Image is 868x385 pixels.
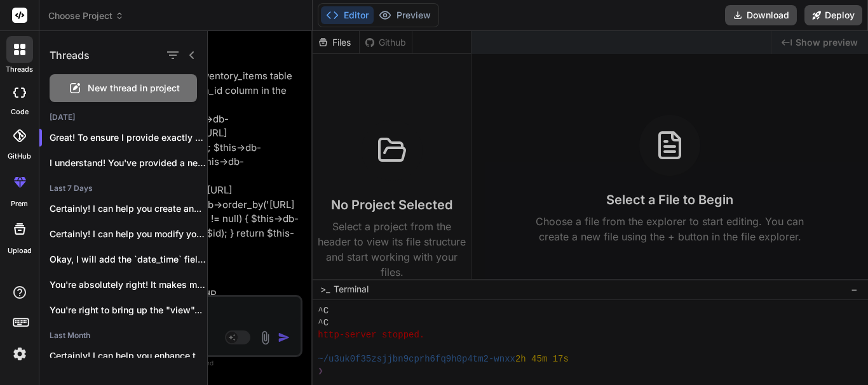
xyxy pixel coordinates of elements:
[50,304,207,316] p: You're right to bring up the "view"...
[11,107,29,117] label: code
[50,228,207,240] p: Certainly! I can help you modify your...
[6,64,33,75] label: threads
[50,48,90,63] h1: Threads
[374,6,436,24] button: Preview
[321,6,374,24] button: Editor
[8,151,31,162] label: GitHub
[11,199,28,209] label: prem
[48,10,124,22] span: Choose Project
[50,202,207,215] p: Certainly! I can help you create an...
[88,82,180,95] span: New thread in project
[50,349,207,362] p: Certainly! I can help you enhance the...
[8,245,32,256] label: Upload
[9,343,31,365] img: settings
[50,253,207,266] p: Okay, I will add the `date_time` field...
[804,5,862,25] button: Deploy
[50,278,207,291] p: You're absolutely right! It makes much more...
[39,112,207,122] h2: [DATE]
[725,5,797,25] button: Download
[50,157,207,169] p: I understand! You've provided a new vers...
[39,330,207,341] h2: Last Month
[50,131,207,144] p: Great! To ensure I provide exactly what ...
[39,183,207,193] h2: Last 7 Days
